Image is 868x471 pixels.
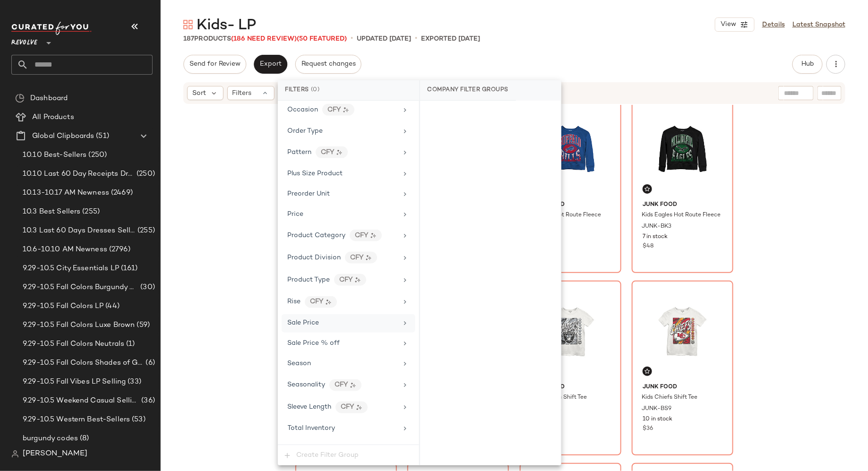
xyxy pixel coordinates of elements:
[355,277,361,283] img: ai.DGldD1NL.svg
[183,55,246,74] button: Send for Review
[762,20,785,30] a: Details
[288,106,318,113] span: Occasion
[23,301,103,312] span: 9.29-10.5 Fall Colors LP
[288,425,335,432] span: Total Inventory
[23,244,107,255] span: 10.6-10.10 AM Newness
[103,301,120,312] span: (44)
[135,169,155,180] span: (250)
[15,94,25,103] img: svg%3e
[643,201,722,209] span: Junk Food
[350,383,356,388] img: ai.DGldD1NL.svg
[297,35,347,43] span: (50 Featured)
[124,339,135,350] span: (1)
[126,377,141,387] span: (33)
[288,232,346,239] span: Product Category
[301,60,356,68] span: Request changes
[135,320,150,331] span: (59)
[288,170,343,177] span: Plus Size Product
[643,425,653,433] span: $36
[343,107,349,113] img: ai.DGldD1NL.svg
[11,450,19,458] img: svg%3e
[415,33,417,44] span: •
[715,17,755,32] button: View
[94,131,109,142] span: (51)
[231,35,297,43] span: (186 Need Review)
[334,274,366,286] div: CFY
[107,244,130,255] span: (2796)
[23,358,144,368] span: 9.29-10.5 Fall Colors Shades of Green
[336,150,342,155] img: ai.DGldD1NL.svg
[311,86,320,94] span: (0)
[645,368,650,374] img: svg%3e
[643,233,668,241] span: 7 in stock
[23,433,78,444] span: burgundy codes
[23,339,124,350] span: 9.29-10.5 Fall Colors Neutrals
[278,80,419,101] div: Filters
[32,131,94,142] span: Global Clipboards
[30,93,68,104] span: Dashboard
[305,296,337,308] div: CFY
[288,340,340,347] span: Sale Price % off
[183,35,194,43] span: 187
[357,34,411,44] p: updated [DATE]
[78,433,89,444] span: (8)
[351,33,353,44] span: •
[345,252,377,264] div: CFY
[23,225,136,236] span: 10.3 Last 60 Days Dresses Selling
[11,32,37,49] span: Revolve
[139,395,155,406] span: (36)
[288,190,330,197] span: Preorder Unit
[144,358,155,368] span: (6)
[288,320,319,327] span: Sale Price
[350,230,382,241] div: CFY
[183,34,347,44] div: Products
[109,188,133,198] span: (2469)
[642,405,671,413] span: JUNK-BS9
[254,55,287,74] button: Export
[288,254,341,261] span: Product Division
[295,55,361,74] button: Request changes
[531,201,610,209] span: Junk Food
[370,233,376,239] img: ai.DGldD1NL.svg
[420,80,516,101] div: Company Filter Groups
[80,206,100,217] span: (255)
[23,169,135,180] span: 10.10 Last 60 Day Receipts Dresses Selling
[183,20,193,29] img: svg%3e
[366,255,371,261] img: ai.DGldD1NL.svg
[335,402,368,413] div: CFY
[720,21,736,28] span: View
[259,60,282,68] span: Export
[23,320,135,331] span: 9.29-10.5 Fall Colors Luxe Brown
[23,150,87,161] span: 10.10 Best-Sellers
[329,379,361,391] div: CFY
[23,377,126,387] span: 9.29-10.5 Fall Vibes LP Selling
[288,360,311,368] span: Season
[322,104,354,116] div: CFY
[23,414,130,425] span: 9.29-10.5 Western Best-Sellers
[138,282,155,293] span: (30)
[643,415,672,424] span: 10 in stock
[531,383,610,392] span: Junk Food
[635,284,730,379] img: JUNK-BS9_V1.jpg
[232,88,252,98] span: Filters
[23,263,119,274] span: 9.29-10.5 City Essentials LP
[645,186,650,192] img: svg%3e
[642,211,721,220] span: Kids Eagles Hot Route Fleece
[189,60,241,68] span: Send for Review
[192,88,206,98] span: Sort
[326,300,331,305] img: ai.DGldD1NL.svg
[801,60,814,68] span: Hub
[288,149,312,156] span: Pattern
[288,128,323,135] span: Order Type
[530,211,602,220] span: Kids Bills Hot Route Fleece
[288,276,330,283] span: Product Type
[87,150,107,161] span: (250)
[792,55,823,74] button: Hub
[642,394,697,402] span: Kids Chiefs Shift Tee
[792,20,845,30] a: Latest Snapshot
[32,112,74,123] span: All Products
[288,299,301,306] span: Rise
[130,414,146,425] span: (53)
[23,206,80,217] span: 10.3 Best Sellers
[643,383,722,392] span: Junk Food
